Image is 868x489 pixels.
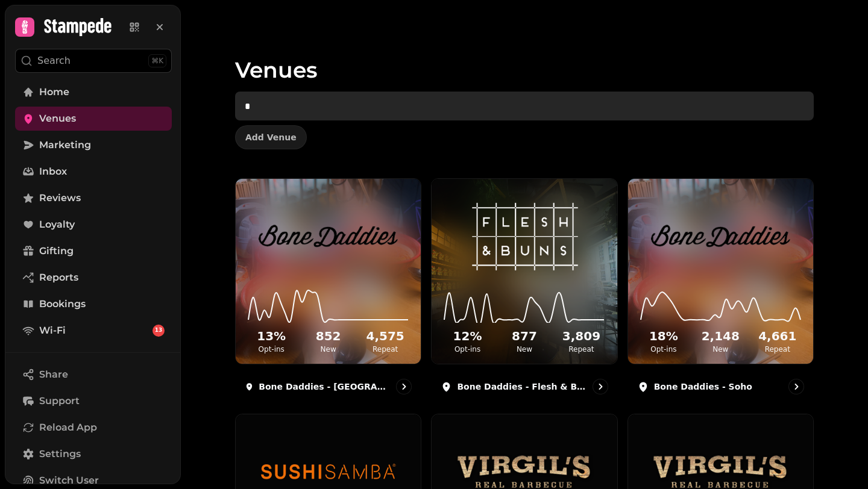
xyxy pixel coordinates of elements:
[39,164,67,179] span: Inbox
[594,381,606,393] svg: go to
[155,326,163,335] span: 13
[441,344,493,354] p: Opt-ins
[790,381,802,393] svg: go to
[15,363,172,387] button: Share
[15,80,172,104] a: Home
[302,344,354,354] p: New
[259,198,397,275] img: Bone Daddies - Bond Street
[651,198,790,275] img: Bone Daddies - Soho
[39,85,69,99] span: Home
[235,125,307,149] button: Add Venue
[441,328,493,344] h2: 12 %
[15,186,172,210] a: Reviews
[15,107,172,131] a: Venues
[498,344,550,354] p: New
[457,381,587,393] p: Bone Daddies - Flesh & Buns
[39,473,99,488] span: Switch User
[627,178,814,404] a: Bone Daddies - Soho Bone Daddies - Soho 18%Opt-ins2,148New4,661RepeatBone Daddies - Soho
[359,328,411,344] h2: 4,575
[431,178,617,404] a: Bone Daddies - Flesh & Buns Bone Daddies - Flesh & Buns 12%Opt-ins877New3,809RepeatBone Daddies -...
[245,344,297,354] p: Opt-ins
[694,328,746,344] h2: 2,148
[638,344,690,354] p: Opt-ins
[259,381,391,393] p: Bone Daddies - [GEOGRAPHIC_DATA]
[235,29,814,82] h1: Venues
[39,323,66,338] span: Wi-Fi
[752,344,804,354] p: Repeat
[39,394,80,408] span: Support
[39,111,76,126] span: Venues
[455,198,594,275] img: Bone Daddies - Flesh & Buns
[555,344,607,354] p: Repeat
[498,328,550,344] h2: 877
[245,328,297,344] h2: 13 %
[15,292,172,316] a: Bookings
[15,213,172,237] a: Loyalty
[39,191,81,205] span: Reviews
[148,54,166,67] div: ⌘K
[15,239,172,263] a: Gifting
[694,344,746,354] p: New
[302,328,354,344] h2: 852
[15,49,172,73] button: Search⌘K
[398,381,410,393] svg: go to
[359,344,411,354] p: Repeat
[37,54,71,68] p: Search
[15,442,172,466] a: Settings
[752,328,804,344] h2: 4,661
[15,160,172,184] a: Inbox
[39,244,74,258] span: Gifting
[15,389,172,413] button: Support
[245,133,297,142] span: Add Venue
[39,420,97,435] span: Reload App
[39,270,78,285] span: Reports
[235,178,421,404] a: Bone Daddies - Bond StreetBone Daddies - Bond Street13%Opt-ins852New4,575RepeatBone Daddies - [GE...
[654,381,752,393] p: Bone Daddies - Soho
[39,447,81,461] span: Settings
[39,138,91,152] span: Marketing
[15,266,172,290] a: Reports
[15,319,172,343] a: Wi-Fi13
[15,133,172,157] a: Marketing
[555,328,607,344] h2: 3,809
[39,367,68,382] span: Share
[15,416,172,440] button: Reload App
[39,297,86,311] span: Bookings
[638,328,690,344] h2: 18 %
[39,217,75,232] span: Loyalty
